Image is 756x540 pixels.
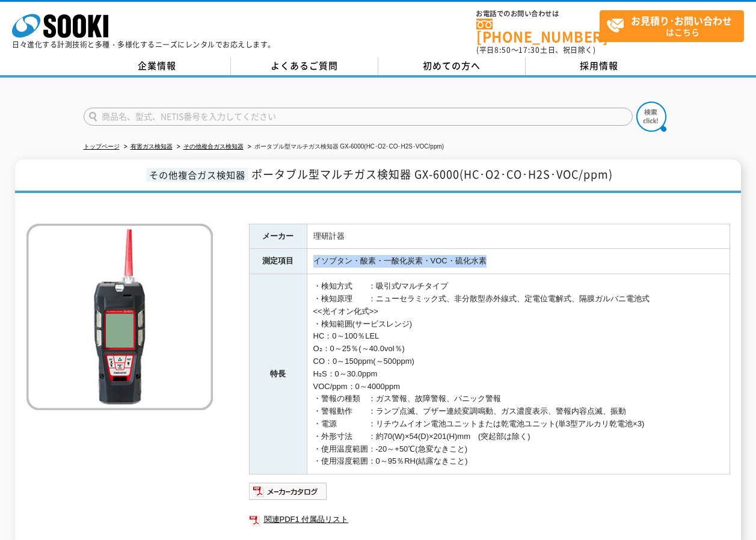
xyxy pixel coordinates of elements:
[518,44,540,55] span: 17:30
[249,274,307,474] th: 特長
[476,10,600,17] span: お電話でのお問い合わせは
[526,57,673,75] a: 採用情報
[600,10,744,42] a: お見積り･お問い合わせはこちら
[307,224,730,249] td: 理研計器
[249,512,730,527] a: 関連PDF1 付属品リスト
[476,19,600,43] a: [PHONE_NUMBER]
[307,249,730,274] td: イソブタン・酸素・一酸化炭素・VOC・硫化水素
[249,249,307,274] th: 測定項目
[423,59,481,72] span: 初めての方へ
[606,11,743,41] span: はこちら
[245,141,444,153] li: ポータブル型マルチガス検知器 GX-6000(HC･O2･CO･H2S･VOC/ppm)
[84,108,633,126] input: 商品名、型式、NETIS番号を入力してください
[26,224,213,410] img: ポータブル型マルチガス検知器 GX-6000(HC･O2･CO･H2S･VOC/ppm)
[378,57,526,75] a: 初めての方へ
[307,274,730,474] td: ・検知方式 ：吸引式/マルチタイプ ・検知原理 ：ニューセラミック式、非分散型赤外線式、定電位電解式、隔膜ガルバニ電池式 <<光イオン化式>> ・検知範囲(サービスレンジ) HC：0～100％L...
[84,57,231,75] a: 企業情報
[12,41,275,48] p: 日々進化する計測技術と多種・多様化するニーズにレンタルでお応えします。
[231,57,378,75] a: よくあるご質問
[249,224,307,249] th: メーカー
[183,143,244,150] a: その他複合ガス検知器
[494,44,511,55] span: 8:50
[146,168,248,182] span: その他複合ガス検知器
[251,166,613,182] span: ポータブル型マルチガス検知器 GX-6000(HC･O2･CO･H2S･VOC/ppm)
[631,13,732,28] strong: お見積り･お問い合わせ
[249,489,328,499] a: メーカーカタログ
[476,44,595,55] span: (平日 ～ 土日、祝日除く)
[249,482,328,501] img: メーカーカタログ
[636,102,666,132] img: btn_search.png
[131,143,173,150] a: 有害ガス検知器
[84,143,120,150] a: トップページ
